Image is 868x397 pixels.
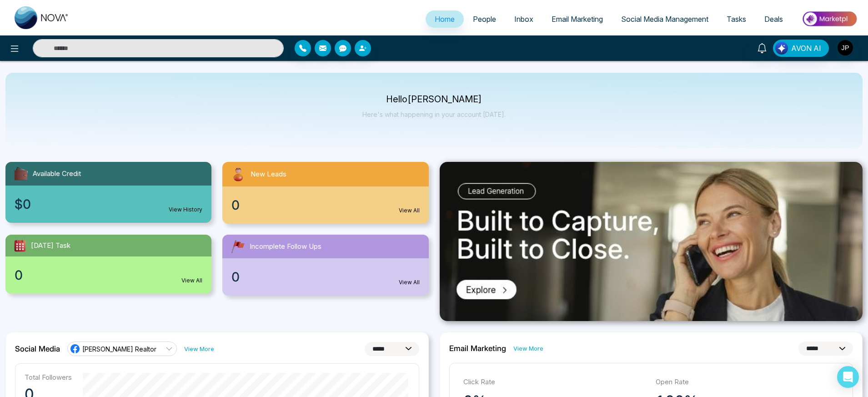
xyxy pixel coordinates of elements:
[15,6,69,29] img: Nova CRM Logo
[435,15,455,24] span: Home
[773,40,829,57] button: AVON AI
[791,43,821,54] span: AVON AI
[33,169,81,179] span: Available Credit
[15,266,23,285] span: 0
[13,166,29,182] img: availableCredit.svg
[250,241,321,252] span: Incomplete Follow Ups
[621,15,708,24] span: Social Media Management
[727,15,746,24] span: Tasks
[837,366,859,388] div: Open Intercom Messenger
[717,10,755,28] a: Tasks
[181,276,202,285] a: View All
[231,196,240,215] span: 0
[13,238,27,253] img: todayTask.svg
[505,10,542,28] a: Inbox
[542,10,612,28] a: Email Marketing
[513,344,543,353] a: View More
[797,9,863,29] img: Market-place.gif
[184,345,214,353] a: View More
[251,169,286,180] span: New Leads
[449,344,506,353] h2: Email Marketing
[31,241,70,251] span: [DATE] Task
[464,10,505,28] a: People
[82,345,156,353] span: [PERSON_NAME] Realtor
[231,267,240,286] span: 0
[426,10,464,28] a: Home
[463,377,647,387] p: Click Rate
[169,206,202,214] a: View History
[15,344,60,353] h2: Social Media
[755,10,792,28] a: Deals
[514,15,533,24] span: Inbox
[362,111,506,118] p: Here's what happening in your account [DATE].
[15,195,31,214] span: $0
[838,40,853,55] img: User Avatar
[399,206,420,215] a: View All
[775,42,788,55] img: Lead Flow
[230,238,246,255] img: followUps.svg
[25,373,72,382] p: Total Followers
[764,15,783,24] span: Deals
[612,10,717,28] a: Social Media Management
[399,278,420,286] a: View All
[362,95,506,103] p: Hello [PERSON_NAME]
[230,166,247,183] img: newLeads.svg
[440,162,863,321] img: .
[552,15,603,24] span: Email Marketing
[656,377,839,387] p: Open Rate
[217,162,434,224] a: New Leads0View All
[473,15,496,24] span: People
[217,235,434,296] a: Incomplete Follow Ups0View All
